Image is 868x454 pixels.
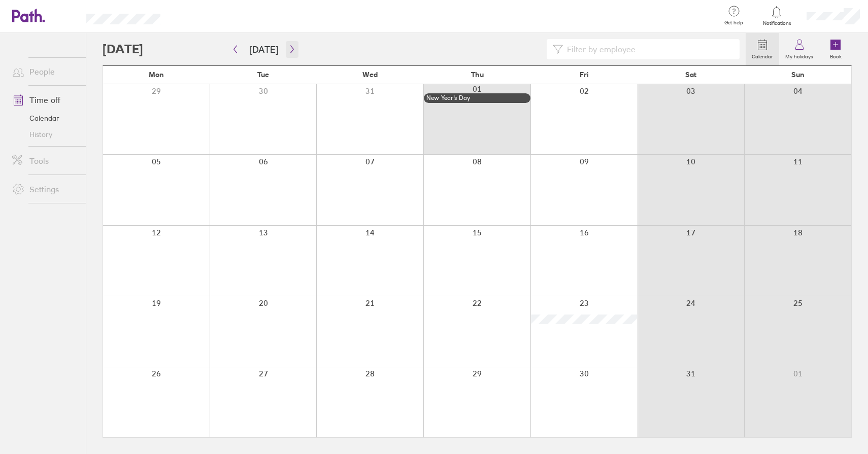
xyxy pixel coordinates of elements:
[563,40,733,59] input: Filter by employee
[779,51,819,60] label: My holidays
[4,110,86,126] a: Calendar
[717,20,750,26] span: Get help
[471,71,484,79] span: Thu
[4,151,86,171] a: Tools
[580,71,589,79] span: Fri
[4,61,86,82] a: People
[426,94,528,101] div: New Year’s Day
[791,71,805,79] span: Sun
[242,41,286,58] button: [DATE]
[746,51,779,60] label: Calendar
[4,126,86,143] a: History
[760,5,793,26] a: Notifications
[149,71,164,79] span: Mon
[4,179,86,199] a: Settings
[4,90,86,110] a: Time off
[685,71,696,79] span: Sat
[779,33,819,65] a: My holidays
[819,33,852,65] a: Book
[746,33,779,65] a: Calendar
[362,71,378,79] span: Wed
[824,51,848,60] label: Book
[257,71,269,79] span: Tue
[760,20,793,26] span: Notifications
